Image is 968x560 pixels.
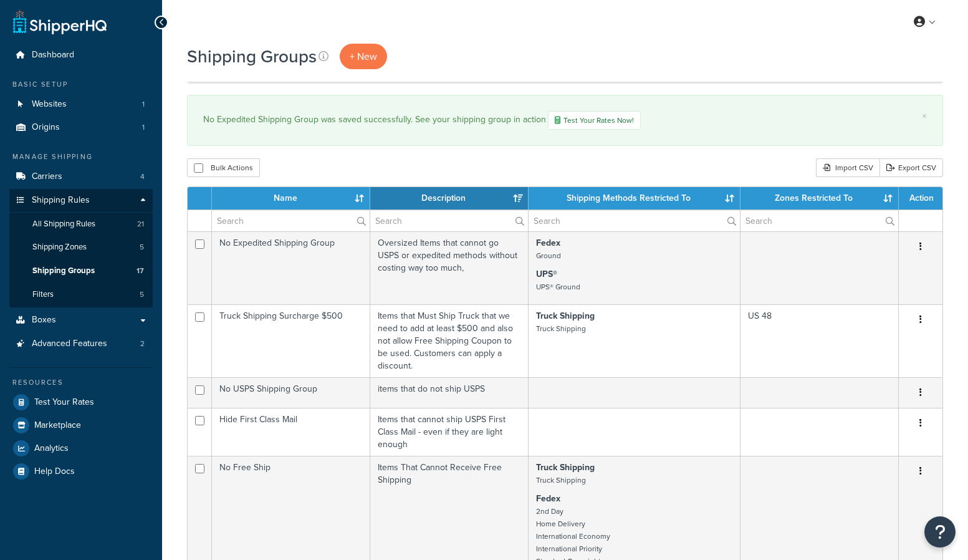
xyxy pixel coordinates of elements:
[34,397,94,408] span: Test Your Rates
[140,242,144,253] span: 5
[536,236,560,249] strong: Fedex
[9,236,153,259] li: Shipping Zones
[529,187,740,210] th: Shipping Methods Restricted To: activate to sort column ascending
[212,408,370,456] td: Hide First Class Mail
[140,339,145,349] span: 2
[32,315,56,326] span: Boxes
[9,309,153,332] a: Boxes
[32,339,107,349] span: Advanced Features
[9,332,153,355] li: Advanced Features
[536,475,586,486] small: Truck Shipping
[9,377,153,388] div: Resources
[13,9,107,34] a: ShipperHQ Home
[340,44,387,69] a: + New
[740,210,898,231] input: Search
[203,111,927,130] div: No Expedited Shipping Group was saved successfully. See your shipping group in action
[32,195,90,206] span: Shipping Rules
[34,420,81,431] span: Marketplace
[536,461,595,474] strong: Truck Shipping
[142,122,145,133] span: 1
[548,111,641,130] a: Test Your Rates Now!
[32,122,60,133] span: Origins
[32,50,74,60] span: Dashboard
[536,268,557,281] strong: UPS®
[370,231,529,304] td: Oversized Items that cannot go USPS or expedited methods without costing way too much,
[370,304,529,377] td: Items that Must Ship Truck that we need to add at least $500 and also not allow Free Shipping Cou...
[187,158,260,177] button: Bulk Actions
[32,171,62,182] span: Carriers
[140,289,144,300] span: 5
[9,165,153,188] li: Carriers
[816,158,879,177] div: Import CSV
[922,111,927,121] a: ×
[9,414,153,437] a: Marketplace
[9,189,153,307] li: Shipping Rules
[9,437,153,460] a: Analytics
[9,79,153,90] div: Basic Setup
[32,219,95,229] span: All Shipping Rules
[9,283,153,306] li: Filters
[9,44,153,67] a: Dashboard
[212,187,370,210] th: Name: activate to sort column ascending
[879,158,943,177] a: Export CSV
[32,99,67,110] span: Websites
[370,408,529,456] td: Items that cannot ship USPS First Class Mail - even if they are light enough
[740,304,899,377] td: US 48
[536,309,595,322] strong: Truck Shipping
[212,377,370,408] td: No USPS Shipping Group
[140,171,145,182] span: 4
[9,213,153,236] li: All Shipping Rules
[924,516,956,548] button: Open Resource Center
[9,152,153,162] div: Manage Shipping
[9,236,153,259] a: Shipping Zones 5
[187,44,317,69] h1: Shipping Groups
[370,377,529,408] td: items that do not ship USPS
[142,99,145,110] span: 1
[9,93,153,116] a: Websites 1
[9,391,153,413] a: Test Your Rates
[536,323,586,334] small: Truck Shipping
[9,189,153,212] a: Shipping Rules
[536,250,561,261] small: Ground
[9,259,153,282] li: Shipping Groups
[350,49,377,64] span: + New
[529,210,739,231] input: Search
[9,259,153,282] a: Shipping Groups 17
[9,332,153,355] a: Advanced Features 2
[9,165,153,188] a: Carriers 4
[137,266,144,276] span: 17
[9,283,153,306] a: Filters 5
[9,213,153,236] a: All Shipping Rules 21
[34,466,75,477] span: Help Docs
[370,187,529,210] th: Description: activate to sort column ascending
[9,116,153,139] a: Origins 1
[370,210,528,231] input: Search
[212,210,370,231] input: Search
[899,187,942,210] th: Action
[9,93,153,116] li: Websites
[740,187,899,210] th: Zones Restricted To: activate to sort column ascending
[9,116,153,139] li: Origins
[34,443,69,454] span: Analytics
[32,242,87,253] span: Shipping Zones
[536,492,560,505] strong: Fedex
[32,289,54,300] span: Filters
[32,266,95,276] span: Shipping Groups
[212,304,370,377] td: Truck Shipping Surcharge $500
[9,460,153,483] a: Help Docs
[137,219,144,229] span: 21
[536,281,580,292] small: UPS® Ground
[212,231,370,304] td: No Expedited Shipping Group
